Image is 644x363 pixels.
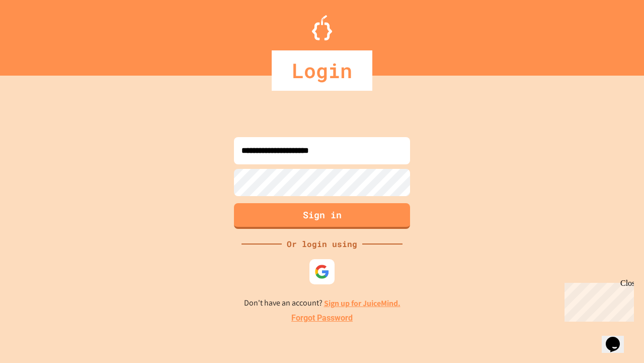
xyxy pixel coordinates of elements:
div: Chat with us now!Close [4,4,69,64]
a: Forgot Password [291,312,353,324]
a: Sign up for JuiceMind. [324,298,400,309]
div: Or login using [282,238,362,250]
button: Sign in [234,203,410,229]
iframe: chat widget [602,323,634,353]
img: Logo.svg [312,15,332,40]
div: Login [272,50,372,91]
img: google-icon.svg [314,264,330,279]
iframe: chat widget [560,279,634,322]
p: Don't have an account? [244,297,400,310]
